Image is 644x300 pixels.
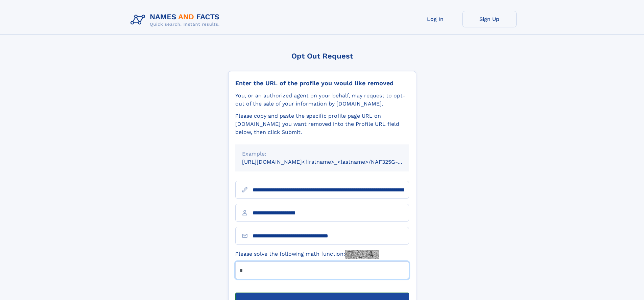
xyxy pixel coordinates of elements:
[408,11,462,27] a: Log In
[228,52,416,60] div: Opt Out Request
[235,112,409,136] div: Please copy and paste the specific profile page URL on [DOMAIN_NAME] you want removed into the Pr...
[235,92,409,108] div: You, or an authorized agent on your behalf, may request to opt-out of the sale of your informatio...
[242,159,422,165] small: [URL][DOMAIN_NAME]<firstname>_<lastname>/NAF325G-xxxxxxxx
[128,11,225,29] img: Logo Names and Facts
[462,11,517,27] a: Sign Up
[235,250,379,259] label: Please solve the following math function:
[242,150,402,158] div: Example:
[235,79,409,87] div: Enter the URL of the profile you would like removed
